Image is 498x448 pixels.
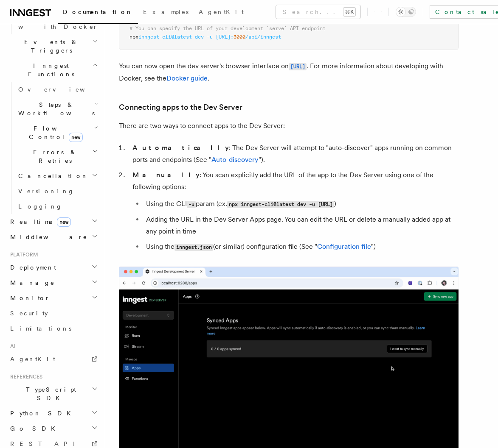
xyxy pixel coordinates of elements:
span: [URL]: [216,34,234,40]
span: Python SDK [7,409,76,417]
code: -u [187,201,196,208]
a: Connecting apps to the Dev Server [119,101,242,113]
span: Realtime [7,217,71,226]
button: TypeScript SDK [7,382,100,406]
li: Using the (or similar) configuration file (See " ") [143,241,459,253]
button: Inngest Functions [7,58,100,82]
span: Events & Triggers [7,38,93,55]
button: Go SDK [7,421,100,436]
strong: Manually [132,171,200,179]
a: Limitations [7,321,100,336]
span: Platform [7,251,38,258]
span: Middleware [7,233,87,241]
span: Inngest Functions [7,61,92,78]
code: inngest.json [174,244,213,251]
a: Documentation [58,3,138,24]
a: Security [7,306,100,321]
button: Flow Controlnew [15,121,100,145]
a: AgentKit [194,3,249,23]
p: You can now open the dev server's browser interface on . For more information about developing wi... [119,60,459,84]
span: Documentation [63,8,133,15]
button: Deployment [7,260,100,275]
span: Versioning [18,188,74,195]
span: 3000 [234,34,245,40]
span: /api/inngest [245,34,281,40]
button: Manage [7,275,100,290]
span: Logging [18,203,62,210]
span: Monitor [7,294,50,302]
a: Configuration file [317,242,371,250]
span: Examples [143,8,189,15]
button: Search...⌘K [276,5,360,19]
button: Events & Triggers [7,34,100,58]
span: # You can specify the URL of your development `serve` API endpoint [129,25,326,31]
span: new [69,133,83,142]
span: npx [129,34,138,40]
button: Monitor [7,290,100,306]
p: There are two ways to connect apps to the Dev Server: [119,120,459,132]
a: Docker guide [166,74,208,82]
li: Adding the URL in the Dev Server Apps page. You can edit the URL or delete a manually added app a... [143,214,459,237]
span: -u [207,34,213,40]
a: Versioning [15,184,100,199]
button: Toggle dark mode [396,7,416,17]
span: AI [7,343,16,350]
li: : You scan explicitly add the URL of the app to the Dev Server using one of the following options: [130,169,459,253]
span: Manage [7,278,55,287]
kbd: ⌘K [343,8,355,16]
span: inngest-cli@latest [138,34,192,40]
a: Examples [138,3,194,23]
span: AgentKit [199,8,244,15]
a: AgentKit [7,351,100,367]
span: Limitations [10,325,71,332]
span: Security [10,310,48,317]
span: Overview [18,86,106,93]
span: References [7,373,42,380]
span: new [57,217,71,227]
a: Logging [15,199,100,214]
span: Errors & Retries [15,148,92,165]
span: REST API [10,440,82,447]
a: [URL] [289,62,307,70]
span: Steps & Workflows [15,100,95,117]
span: Go SDK [7,424,60,433]
button: Steps & Workflows [15,97,100,121]
button: Middleware [7,229,100,245]
button: Python SDK [7,406,100,421]
span: Deployment [7,263,56,272]
span: AgentKit [10,356,55,362]
code: [URL] [289,63,307,70]
button: Realtimenew [7,214,100,229]
span: dev [195,34,204,40]
span: Flow Control [15,124,93,141]
li: Using the CLI param (ex. ) [143,198,459,210]
div: Inngest Functions [7,82,100,214]
a: Auto-discovery [211,156,259,164]
code: npx inngest-cli@latest dev -u [URL] [227,201,334,208]
button: Errors & Retries [15,145,100,168]
li: : The Dev Server will attempt to "auto-discover" apps running on common ports and endpoints (See ... [130,142,459,166]
button: Cancellation [15,168,100,184]
strong: Automatically [132,144,229,152]
a: Overview [15,82,100,97]
span: Cancellation [15,172,88,180]
span: TypeScript SDK [7,385,92,402]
